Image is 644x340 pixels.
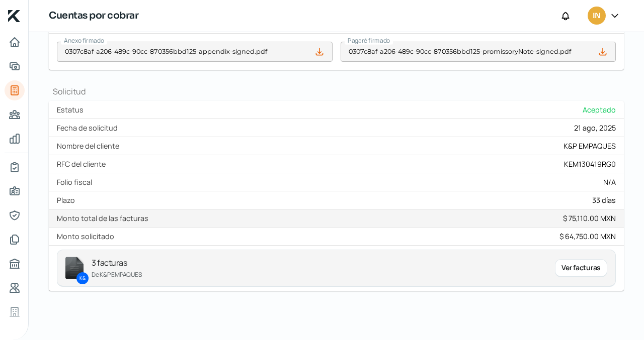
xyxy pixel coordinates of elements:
label: Fecha de solicitud [57,123,122,133]
div: KEM130419RG0 [564,159,616,169]
div: K&P EMPAQUES [563,141,616,151]
label: RFC del cliente [57,159,110,169]
a: Mis finanzas [5,129,25,149]
a: Referencias [5,278,25,298]
span: Anexo firmado [64,36,104,45]
div: N/A [603,177,616,187]
p: De K&P EMPAQUES [92,270,547,280]
h1: Solicitud [49,86,624,97]
div: Ver facturas [555,259,607,277]
img: invoice-icon [65,257,84,279]
p: 3 facturas [92,256,547,270]
a: Inicio [5,32,25,52]
h1: Cuentas por cobrar [49,9,138,23]
label: Estatus [57,105,88,115]
a: Documentos [5,230,25,250]
label: Folio fiscal [57,177,96,187]
span: Pagaré firmado [348,36,390,45]
p: K& [79,274,85,282]
a: Información general [5,181,25,201]
div: $ 64,750.00 MXN [559,232,616,241]
div: 33 días [592,195,616,205]
a: Representantes [5,205,25,225]
span: Aceptado [583,105,616,115]
a: Buró de crédito [5,254,25,274]
label: Monto solicitado [57,232,118,241]
label: Monto total de las facturas [57,213,152,223]
label: Plazo [57,195,79,205]
a: Adelantar facturas [5,56,25,76]
a: Industria [5,302,25,322]
label: Nombre del cliente [57,141,123,151]
span: IN [593,10,600,22]
div: $ 75,110.00 MXN [563,213,616,223]
a: Pago a proveedores [5,104,25,125]
a: Mi contrato [5,157,25,177]
div: 21 ago, 2025 [574,123,616,133]
a: Tus créditos [5,80,25,100]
